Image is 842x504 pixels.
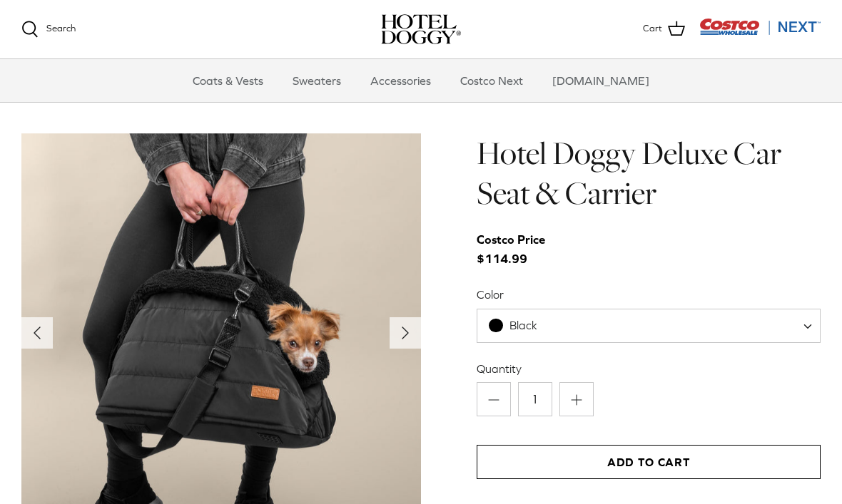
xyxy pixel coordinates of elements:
[699,27,821,38] a: Visit Costco Next
[21,21,76,38] a: Search
[180,59,276,102] a: Coats & Vests
[477,361,821,376] label: Quantity
[509,319,537,331] span: Black
[643,21,662,36] span: Cart
[381,14,461,44] img: hoteldoggycom
[477,318,566,333] span: Black
[643,20,685,38] a: Cart
[21,317,53,349] button: Previous
[447,59,536,102] a: Costco Next
[699,18,821,36] img: Costco Next
[357,59,444,102] a: Accessories
[381,14,461,44] a: hoteldoggy.com hoteldoggycom
[518,382,552,416] input: Quantity
[477,230,559,269] span: $114.99
[477,133,821,214] h1: Hotel Doggy Deluxe Car Seat & Carrier
[390,317,421,349] button: Next
[477,230,545,250] div: Costco Price
[539,59,662,102] a: [DOMAIN_NAME]
[477,287,821,302] label: Color
[477,445,821,479] button: Add to Cart
[477,309,821,343] span: Black
[46,23,76,34] span: Search
[280,59,354,102] a: Sweaters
